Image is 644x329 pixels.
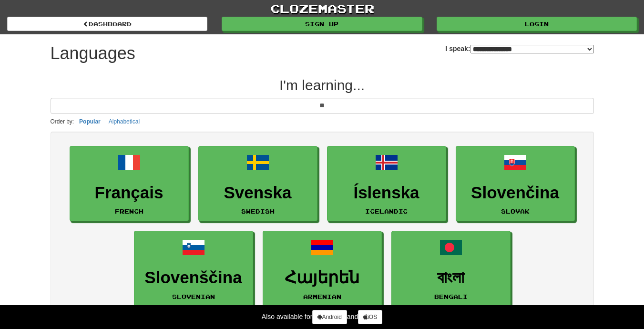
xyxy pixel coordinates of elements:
h2: I'm learning... [51,77,594,93]
a: বাংলাBengali [391,231,511,307]
h3: Slovenščina [139,268,248,287]
small: Slovak [501,208,530,215]
a: Sign up [222,17,422,31]
select: I speak: [470,45,594,53]
a: FrançaisFrench [70,146,189,222]
small: Bengali [434,293,468,300]
a: ÍslenskaIcelandic [327,146,446,222]
button: Alphabetical [106,116,143,127]
a: Android [312,310,347,324]
small: Armenian [303,293,341,300]
a: SlovenščinaSlovenian [134,231,253,307]
small: French [115,208,143,215]
small: Icelandic [365,208,408,215]
h3: Français [75,184,184,202]
a: SlovenčinaSlovak [456,146,575,222]
label: I speak: [445,44,593,53]
h1: Languages [51,44,135,63]
h3: Հայերեն [268,268,377,287]
a: ՀայերենArmenian [263,231,382,307]
h3: Íslenska [332,184,441,202]
button: Popular [76,116,103,127]
a: dashboard [7,17,207,31]
small: Slovenian [172,293,215,300]
h3: Slovenčina [461,184,570,202]
a: Login [437,17,637,31]
a: SvenskaSwedish [198,146,317,222]
h3: Svenska [204,184,312,202]
a: iOS [358,310,382,324]
small: Swedish [241,208,275,215]
h3: বাংলা [397,268,505,287]
small: Order by: [51,118,74,125]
